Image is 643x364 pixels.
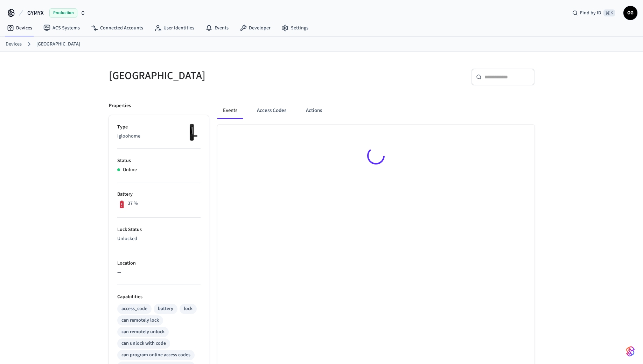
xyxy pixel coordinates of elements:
[117,269,201,276] p: —
[158,305,173,313] div: battery
[109,102,131,110] p: Properties
[117,260,201,267] p: Location
[603,9,615,16] span: ⌘ K
[123,166,137,174] p: Online
[117,191,201,198] p: Battery
[623,6,637,20] button: GG
[121,305,147,313] div: access_code
[217,102,243,119] button: Events
[184,305,193,313] div: lock
[121,351,190,359] div: can program online access codes
[234,22,276,34] a: Developer
[128,200,138,207] p: 37 %
[49,8,77,17] span: Production
[276,22,314,34] a: Settings
[567,7,621,19] div: Find by ID⌘ K
[624,7,637,19] span: GG
[117,235,201,243] p: Unlocked
[36,41,80,48] a: [GEOGRAPHIC_DATA]
[200,22,234,34] a: Events
[121,317,159,324] div: can remotely lock
[117,293,201,301] p: Capabilities
[6,41,22,48] a: Devices
[1,22,38,34] a: Devices
[85,22,149,34] a: Connected Accounts
[121,340,166,347] div: can unlock with code
[117,133,201,140] p: Igloohome
[117,226,201,233] p: Lock Status
[27,9,44,17] span: GYMYX
[217,102,534,119] div: ant example
[38,22,85,34] a: ACS Systems
[117,124,201,131] p: Type
[300,102,328,119] button: Actions
[117,157,201,164] p: Status
[121,328,165,336] div: can remotely unlock
[109,69,317,83] h5: [GEOGRAPHIC_DATA]
[580,9,601,16] span: Find by ID
[626,346,635,357] img: SeamLogoGradient.69752ec5.svg
[251,102,292,119] button: Access Codes
[183,124,201,141] img: igloohome_mortise_2p
[149,22,200,34] a: User Identities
